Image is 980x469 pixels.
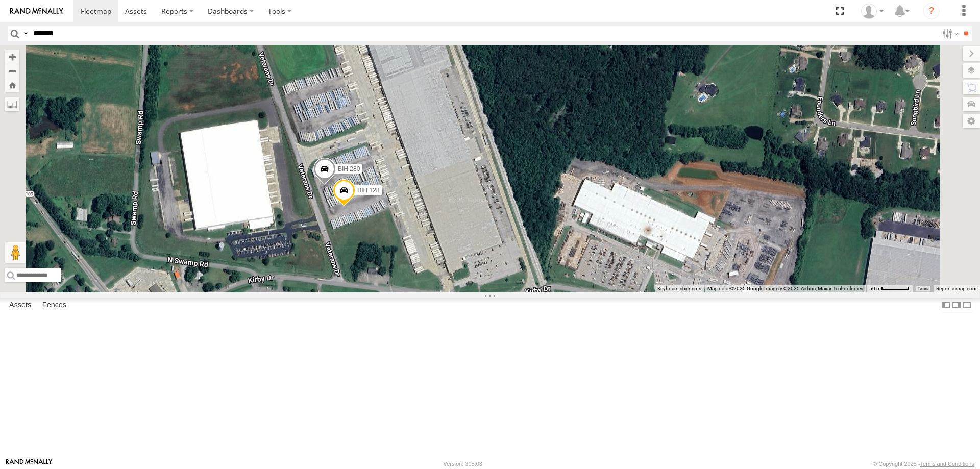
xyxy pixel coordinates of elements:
[707,286,863,291] span: Map data ©2025 Google Imagery ©2025 Airbus, Maxar Technologies
[938,26,960,41] label: Search Filter Options
[923,3,940,19] i: ?
[5,242,26,263] button: Drag Pegman onto the map to open Street View
[920,461,974,467] a: Terms and Conditions
[338,165,360,172] span: BIH 280
[444,461,482,467] div: Version: 305.03
[37,298,71,312] label: Fences
[962,298,972,313] label: Hide Summary Table
[5,78,19,92] button: Zoom Home
[21,26,30,41] label: Search Query
[873,461,974,467] div: © Copyright 2025 -
[918,287,928,291] a: Terms
[857,4,887,19] div: Nele .
[657,285,701,292] button: Keyboard shortcuts
[5,50,19,64] button: Zoom in
[936,286,977,291] a: Report a map error
[4,298,36,312] label: Assets
[869,286,881,291] span: 50 m
[951,298,962,313] label: Dock Summary Table to the Right
[6,459,53,469] a: Visit our Website
[5,97,19,111] label: Measure
[5,64,19,78] button: Zoom out
[357,187,379,194] span: BIH 128
[963,114,980,128] label: Map Settings
[941,298,951,313] label: Dock Summary Table to the Left
[866,285,913,292] button: Map Scale: 50 m per 52 pixels
[10,8,63,15] img: rand-logo.svg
